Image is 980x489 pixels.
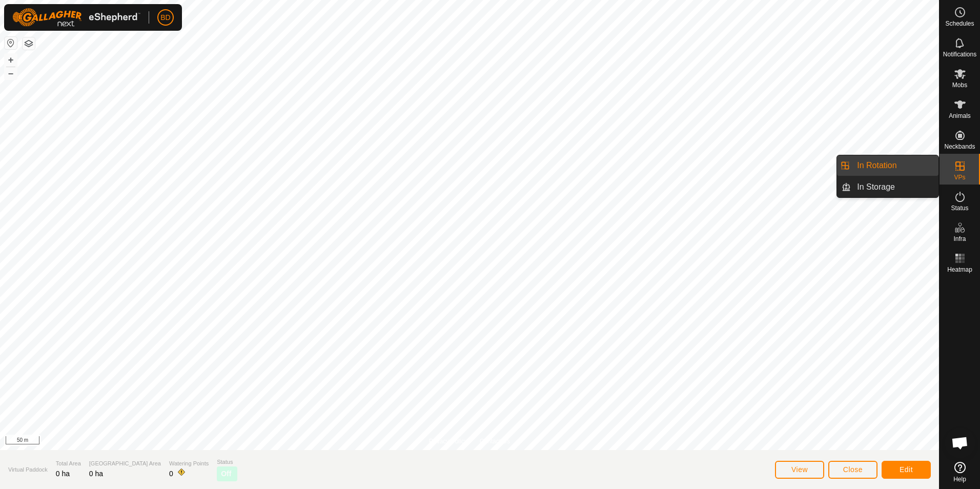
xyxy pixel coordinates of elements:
span: Status [217,458,237,466]
button: Edit [882,461,931,479]
span: Schedules [945,21,974,27]
span: Watering Points [169,459,209,468]
span: VPs [954,174,965,180]
a: Contact Us [480,437,510,446]
li: In Storage [837,177,938,197]
span: Close [843,465,863,474]
span: Heatmap [947,267,972,273]
button: + [5,54,17,66]
a: Help [940,458,980,486]
span: Infra [953,236,966,242]
button: Reset Map [5,37,17,49]
span: Neckbands [944,144,975,150]
button: Map Layers [23,37,35,50]
span: Status [951,205,968,211]
span: Animals [949,113,971,119]
span: View [791,465,808,474]
span: Notifications [943,51,976,57]
button: Close [828,461,877,479]
span: Mobs [952,82,967,88]
button: – [5,67,17,79]
button: View [775,461,824,479]
span: In Storage [857,181,895,193]
li: In Rotation [837,155,938,176]
span: Help [953,476,966,482]
span: Off [221,468,231,479]
div: Open chat [945,427,975,458]
span: 0 [169,470,173,478]
span: Virtual Paddock [8,465,48,474]
span: 0 ha [89,470,103,478]
span: Total Area [56,459,81,468]
span: 0 ha [56,470,70,478]
img: Gallagher Logo [12,8,140,27]
span: Edit [900,465,913,474]
span: [GEOGRAPHIC_DATA] Area [89,459,161,468]
a: Privacy Policy [429,437,467,446]
a: In Storage [851,177,938,197]
span: BD [160,12,170,23]
a: In Rotation [851,155,938,176]
span: In Rotation [857,159,896,172]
